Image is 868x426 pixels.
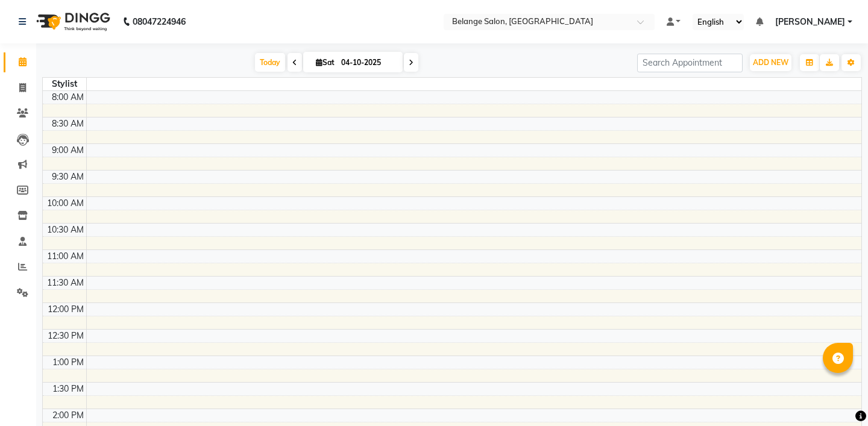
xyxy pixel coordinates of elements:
div: 10:30 AM [45,224,86,236]
b: 08047224946 [133,5,186,39]
div: 1:00 PM [50,356,86,369]
div: 11:00 AM [45,250,86,263]
div: 11:30 AM [45,277,86,289]
div: 12:00 PM [45,303,86,316]
span: Today [255,53,285,72]
div: 12:30 PM [45,330,86,342]
div: 9:00 AM [49,144,86,157]
img: logo [31,5,113,39]
button: ADD NEW [750,54,791,71]
span: [PERSON_NAME] [775,16,845,28]
input: Search Appointment [637,54,743,72]
div: 8:30 AM [49,117,86,130]
span: ADD NEW [753,58,788,67]
div: Stylist [43,78,86,90]
span: Sat [313,58,338,67]
div: 2:00 PM [50,409,86,422]
div: 1:30 PM [50,383,86,395]
div: 10:00 AM [45,197,86,210]
div: 9:30 AM [49,171,86,183]
input: 2025-10-04 [338,54,398,72]
div: 8:00 AM [49,91,86,104]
